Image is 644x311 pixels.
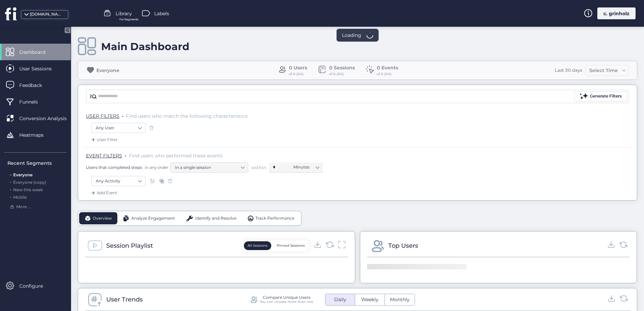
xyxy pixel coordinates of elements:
[131,215,175,222] span: Analyze Engagement
[251,164,266,171] span: within
[342,31,361,39] span: Loading
[19,98,48,106] span: Funnels
[16,204,31,210] span: More ...
[13,180,46,185] span: Everyone (copy)
[357,296,383,303] span: Weekly
[255,215,294,222] span: Track Performance
[10,193,11,200] span: .
[116,10,132,17] span: Library
[385,294,415,305] button: Monthly
[10,178,11,185] span: .
[106,295,143,304] div: User Trends
[260,299,313,304] div: You can choose more than one
[244,241,271,250] button: All Sessions
[126,113,248,119] span: Find users who match the following characteristics
[19,282,53,290] span: Configure
[19,48,55,56] span: Dashboard
[13,187,43,192] span: New this week
[154,10,169,17] span: Labels
[13,172,32,177] span: Everyone
[175,162,244,173] nz-select-item: In a single session
[597,7,636,19] div: c. grinholz
[13,195,27,200] span: Mobile
[86,164,142,170] span: Users that completed steps
[19,115,77,122] span: Conversion Analysis
[96,176,141,186] nz-select-item: Any Activity
[293,162,319,172] nz-select-item: Minutes
[574,91,627,102] button: Generate Filters
[19,82,52,89] span: Feedback
[86,153,122,159] span: EVENT FILTERS
[125,151,126,158] span: .
[19,131,54,139] span: Heatmaps
[106,241,153,250] div: Session Playlist
[129,153,223,159] span: Find users who performed these events
[93,215,112,222] span: Overview
[119,17,138,22] span: For Segments
[96,123,141,133] nz-select-item: Any User
[90,136,118,143] div: User Filter
[19,65,62,72] span: User Sessions
[143,164,168,170] span: in any order
[101,40,189,53] div: Main Dashboard
[330,296,350,303] span: Daily
[10,186,11,192] span: .
[386,296,414,303] span: Monthly
[86,113,119,119] span: USER FILTERS
[122,112,123,118] span: .
[30,11,64,18] div: [DOMAIN_NAME]
[273,241,308,250] button: Pinned Sessions
[10,171,11,177] span: .
[355,294,385,305] button: Weekly
[90,190,117,196] div: Add Event
[590,93,622,99] div: Generate Filters
[388,241,418,250] div: Top Users
[325,294,355,305] button: Daily
[263,295,310,299] div: Compare Unique Users
[195,215,236,222] span: Identify and Resolve
[7,159,67,167] div: Recent Segments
